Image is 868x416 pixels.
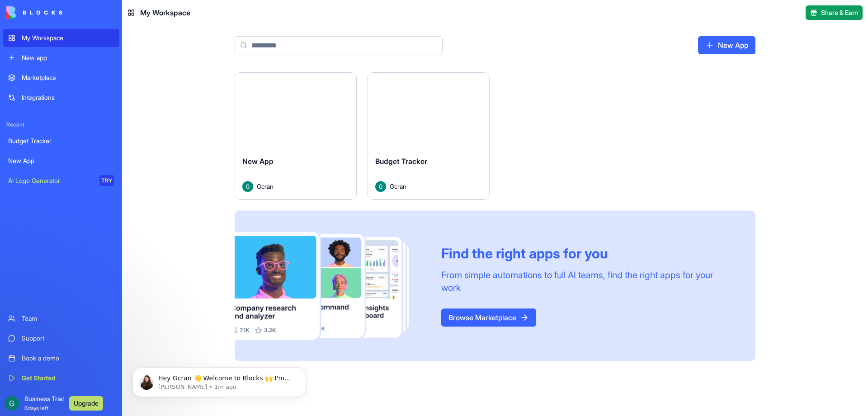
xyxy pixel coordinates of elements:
[22,354,114,363] div: Book a demo
[8,156,114,165] div: New App
[257,182,274,191] span: Gcran
[6,6,62,19] img: logo
[5,396,19,411] img: ACg8ocIUnfeN8zsqf7zTIl5S_cEeI0faD9gZTJU8D9V4xDLv_J4q_A=s96-c
[3,369,119,387] a: Get Started
[3,309,119,327] a: Team
[22,314,114,323] div: Team
[22,73,114,82] div: Marketplace
[69,396,103,411] button: Upgrade
[3,132,119,150] a: Budget Tracker
[24,405,48,411] span: 6 days left
[390,182,406,191] span: Gcran
[3,349,119,367] a: Book a demo
[441,245,734,262] div: Find the right apps for you
[806,5,863,20] button: Share & Earn
[375,157,427,166] span: Budget Tracker
[375,181,386,192] img: Avatar
[3,69,119,87] a: Marketplace
[22,93,114,102] div: Integrations
[3,152,119,170] a: New App
[3,121,119,128] span: Recent
[8,176,93,185] div: AI Logo Generator
[22,374,114,383] div: Get Started
[22,53,114,62] div: New app
[441,269,734,294] div: From simple automations to full AI teams, find the right apps for your work
[3,172,119,190] a: AI Logo GeneratorTRY
[3,29,119,47] a: My Workspace
[235,72,357,200] a: New AppAvatarGcran
[368,72,490,200] a: Budget TrackerAvatarGcran
[3,89,119,107] a: Integrations
[140,7,190,18] span: My Workspace
[242,157,274,166] span: New App
[821,8,858,17] span: Share & Earn
[129,348,310,411] iframe: Intercom notifications message
[99,175,114,186] div: TRY
[3,49,119,67] a: New app
[22,33,114,42] div: My Workspace
[235,232,427,340] img: Frame_181_egmpey.png
[441,308,536,327] a: Browse Marketplace
[22,334,114,343] div: Support
[242,181,253,192] img: Avatar
[8,136,114,145] div: Budget Tracker
[24,394,64,412] span: Business Trial
[3,329,119,347] a: Support
[698,36,755,54] a: New App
